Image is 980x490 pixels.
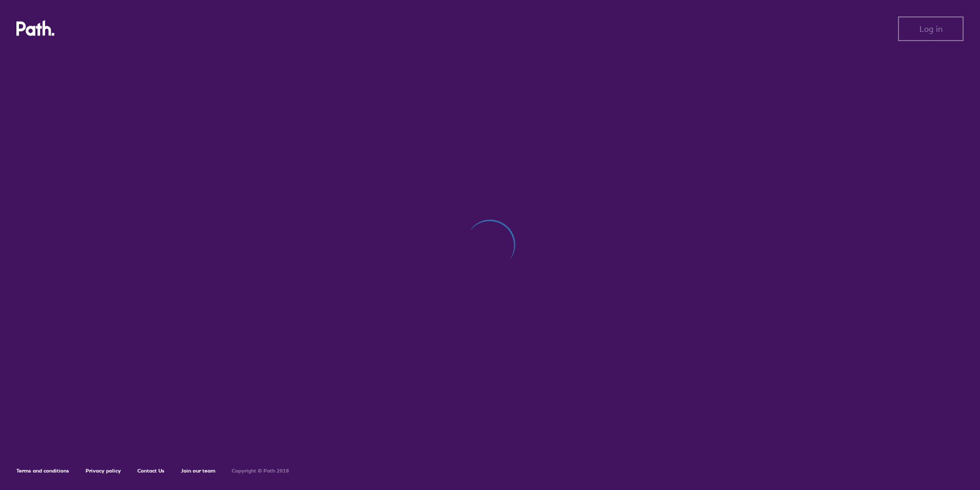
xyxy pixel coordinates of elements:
[232,468,289,474] h6: Copyright © Path 2018
[16,467,69,474] a: Terms and conditions
[898,16,964,41] button: Log in
[920,24,943,33] span: Log in
[86,467,121,474] a: Privacy policy
[137,467,165,474] a: Contact Us
[181,467,215,474] a: Join our team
